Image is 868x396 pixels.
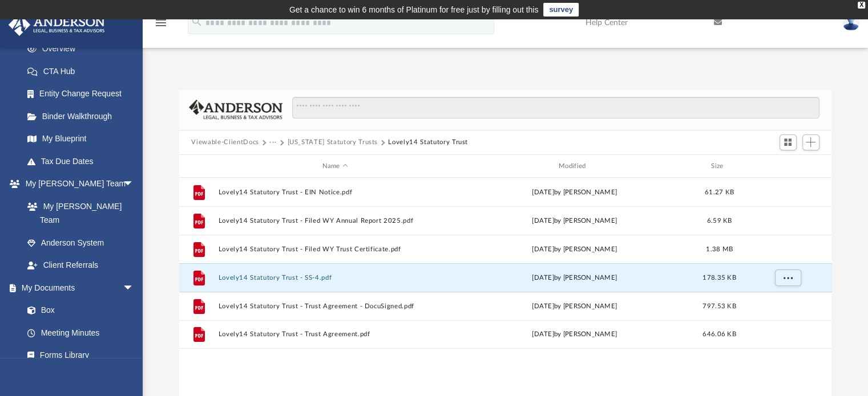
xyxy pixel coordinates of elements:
span: 61.27 KB [704,189,733,195]
a: Binder Walkthrough [16,105,151,128]
a: Anderson System [16,231,146,254]
span: 797.53 KB [703,303,736,309]
input: Search files and folders [292,97,819,119]
button: More options [774,270,801,287]
span: 1.38 MB [706,246,733,252]
a: Client Referrals [16,254,146,277]
a: CTA Hub [16,60,151,83]
div: [DATE] by [PERSON_NAME] [457,187,691,198]
div: Get a chance to win 6 months of Platinum for free just by filling out this [289,3,539,17]
a: Entity Change Request [16,83,151,105]
button: ··· [269,137,277,148]
div: [DATE] by [PERSON_NAME] [457,273,691,283]
a: Meeting Minutes [16,321,146,344]
div: [DATE] by [PERSON_NAME] [457,216,691,226]
div: [DATE] by [PERSON_NAME] [457,301,691,312]
span: arrow_drop_down [123,173,146,196]
a: Forms Library [16,344,140,367]
a: My Blueprint [16,128,146,150]
a: survey [543,3,579,17]
button: Lovely14 Statutory Trust - Filed WY Annual Report 2025.pdf [218,217,452,224]
a: Box [16,299,140,322]
i: search [191,15,203,28]
span: 178.35 KB [703,275,736,281]
div: id [184,161,212,172]
button: Lovely14 Statutory Trust - Filed WY Trust Certificate.pdf [218,246,452,253]
div: [DATE] by [PERSON_NAME] [457,330,691,340]
span: 6.59 KB [706,218,732,224]
button: Lovely14 Statutory Trust - Trust Agreement - DocuSigned.pdf [218,303,452,310]
button: Switch to Grid View [780,134,797,150]
div: Modified [457,161,692,172]
span: 646.06 KB [703,332,736,338]
button: Lovely14 Statutory Trust - EIN Notice.pdf [218,189,452,196]
button: Add [802,134,819,150]
div: close [858,2,865,9]
button: Viewable-ClientDocs [191,137,259,148]
span: arrow_drop_down [123,276,146,300]
button: Lovely14 Statutory Trust [388,137,468,148]
button: Lovely14 Statutory Trust - Trust Agreement.pdf [218,331,452,338]
a: My [PERSON_NAME] Teamarrow_drop_down [8,173,146,195]
img: User Pic [842,14,859,31]
a: My Documentsarrow_drop_down [8,276,146,299]
a: My [PERSON_NAME] Team [16,195,140,231]
img: Anderson Advisors Platinum Portal [5,14,108,36]
div: Name [217,161,452,172]
a: menu [154,22,168,30]
i: menu [154,16,168,30]
a: Tax Due Dates [16,150,151,173]
button: [US_STATE] Statutory Trusts [287,137,378,148]
div: [DATE] by [PERSON_NAME] [457,244,691,255]
div: id [747,161,827,172]
div: Size [696,161,742,172]
a: Overview [16,38,151,60]
button: Lovely14 Statutory Trust - SS-4.pdf [218,274,452,281]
